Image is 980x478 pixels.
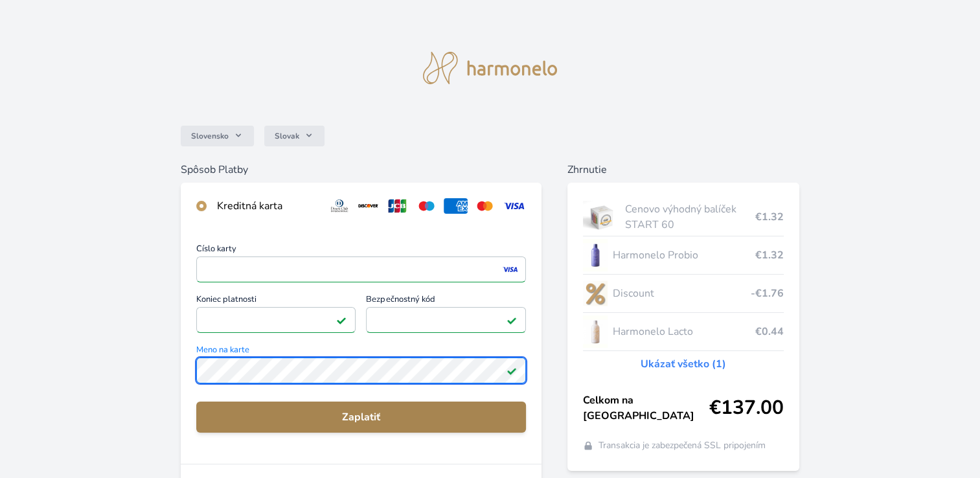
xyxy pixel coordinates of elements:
span: Číslo karty [196,245,526,256]
img: discover.svg [356,198,380,214]
span: -€1.76 [751,286,784,301]
span: €137.00 [709,396,784,420]
span: Harmonelo Lacto [613,324,755,339]
img: CLEAN_LACTO_se_stinem_x-hi-lo.jpg [583,315,608,348]
img: start.jpg [583,201,620,233]
span: Bezpečnostný kód [366,295,526,307]
button: Slovensko [181,126,254,146]
h6: Spôsob Platby [181,162,541,177]
img: Pole je platné [507,365,517,376]
iframe: Iframe pre bezpečnostný kód [372,311,520,329]
span: Zaplatiť [207,409,516,425]
button: Zaplatiť [196,402,526,433]
img: discount-lo.png [583,277,608,310]
input: Meno na kartePole je platné [196,358,526,383]
span: €0.44 [755,324,784,339]
span: Harmonelo Probio [613,247,755,263]
span: Cenovo výhodný balíček START 60 [625,201,755,233]
img: CLEAN_PROBIO_se_stinem_x-lo.jpg [583,239,608,271]
span: Koniec platnosti [196,295,356,307]
h6: Zhrnutie [567,162,799,177]
img: logo.svg [423,52,558,84]
img: maestro.svg [415,198,439,214]
span: Slovak [275,131,299,141]
span: Transakcia je zabezpečená SSL pripojením [598,439,766,452]
img: visa.svg [502,198,526,214]
iframe: Iframe pre deň vypršania platnosti [202,311,350,329]
span: Meno na karte [196,346,526,358]
img: Pole je platné [336,315,347,325]
span: €1.32 [755,247,784,263]
img: visa [501,264,519,275]
button: Slovak [264,126,325,146]
span: Celkom na [GEOGRAPHIC_DATA] [583,393,709,424]
img: mc.svg [473,198,497,214]
span: €1.32 [755,209,784,225]
iframe: Iframe pre číslo karty [202,260,520,279]
img: diners.svg [328,198,352,214]
img: Pole je platné [507,315,517,325]
span: Discount [613,286,751,301]
a: Ukázať všetko (1) [641,356,726,372]
img: jcb.svg [385,198,409,214]
span: Slovensko [191,131,229,141]
div: Kreditná karta [217,198,317,214]
img: amex.svg [444,198,468,214]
